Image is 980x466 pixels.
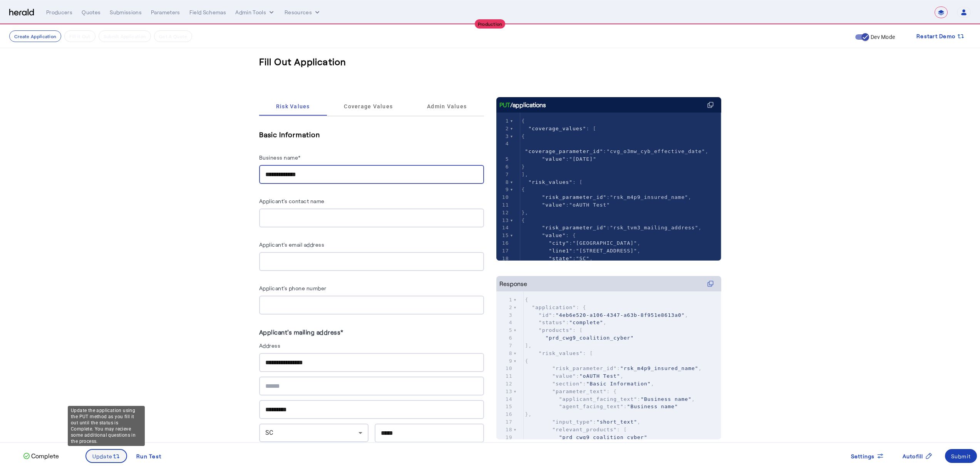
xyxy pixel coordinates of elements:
label: Address [259,342,281,349]
span: Autofill [903,452,923,460]
div: 6 [496,163,510,171]
span: : , [525,320,607,325]
span: "section" [552,381,583,387]
span: "Business name" [627,404,678,409]
span: "agent_facing_text" [559,404,624,409]
div: 15 [496,403,514,410]
span: : , [525,396,695,402]
span: : , [522,141,709,154]
div: Run Test [136,452,161,460]
span: "cvg_o3mw_cyb_effective_date" [606,148,705,154]
span: "Business name" [641,396,692,402]
span: "oAUTH Test" [580,373,620,379]
span: : { [525,389,617,394]
span: }, [522,210,529,215]
div: Field Schemas [189,8,226,16]
div: Submissions [110,8,142,16]
div: 8 [496,350,514,357]
label: Applicant's phone number [259,285,327,291]
div: 2 [496,125,510,133]
span: Risk Values [276,104,310,109]
span: : , [525,373,624,379]
span: { [522,118,525,124]
span: Update [92,452,113,460]
label: Applicant's mailing address* [259,328,343,336]
span: { [522,187,525,192]
span: "value" [542,202,566,208]
div: 5 [496,326,514,334]
span: "oAUTH Test" [569,202,610,208]
div: 18 [496,426,514,434]
div: 7 [496,171,510,178]
div: 3 [496,311,514,319]
span: "id" [539,312,552,318]
span: : , [525,381,655,387]
div: 18 [496,255,510,262]
span: { [522,133,525,139]
span: "complete" [569,320,603,325]
label: Dev Mode [869,33,895,41]
div: 6 [496,334,514,342]
div: 12 [496,209,510,217]
span: "risk_values" [528,179,573,185]
span: "status" [539,320,566,325]
span: "parameter_text" [552,389,606,394]
div: 8 [496,178,510,186]
span: : , [522,194,692,200]
span: : , [522,248,641,254]
span: "input_type" [552,419,593,425]
span: "risk_parameter_id" [552,365,617,371]
p: Complete [30,451,59,461]
span: "value" [542,156,566,162]
span: "coverage_parameter_id" [525,148,603,154]
h3: Fill Out Application [259,56,347,68]
span: : , [522,256,593,261]
span: "prd_cwg9_coalition_cyber" [545,335,634,341]
div: Parameters [151,8,180,16]
span: "[GEOGRAPHIC_DATA]" [573,240,637,246]
div: Update the application using the PUT method as you fill it out until the status is Complete. You ... [68,406,145,446]
button: Submit [945,449,977,463]
span: Settings [851,452,875,460]
span: : [522,156,596,162]
span: { [522,217,525,223]
span: : , [525,312,689,318]
div: 14 [496,224,510,232]
span: : [525,404,678,409]
span: "4eb6e520-a106-4347-a63b-8f951e8613a0" [556,312,685,318]
span: "rsk_m4p9_insured_name" [610,194,688,200]
span: "short_text" [596,419,637,425]
span: : [ [525,327,583,333]
span: "SC" [576,256,590,261]
div: 15 [496,232,510,239]
span: "Basic Information" [586,381,651,387]
span: { [525,358,529,364]
button: Autofill [896,449,939,463]
div: 1 [496,117,510,125]
div: 9 [496,186,510,193]
span: } [522,164,525,170]
div: 3 [496,133,510,140]
div: 4 [496,140,510,148]
div: 16 [496,410,514,418]
div: 5 [496,155,510,163]
div: Response [499,279,527,288]
div: 2 [496,304,514,311]
span: "state" [549,256,573,261]
span: : , [525,365,702,371]
div: Production [475,19,506,29]
span: "[STREET_ADDRESS]" [576,248,637,254]
button: Submit Application [99,30,151,42]
span: : [522,202,610,208]
span: : { [522,232,576,238]
span: : [ [525,427,627,432]
span: : [ [525,350,593,356]
div: 17 [496,247,510,255]
button: Settings [845,449,890,463]
span: "prd_cwg9_coalition_cyber" [559,434,648,440]
div: 19 [496,434,514,441]
span: "value" [552,373,576,379]
span: "application" [532,304,576,310]
div: 9 [496,357,514,365]
span: SC [265,429,273,436]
